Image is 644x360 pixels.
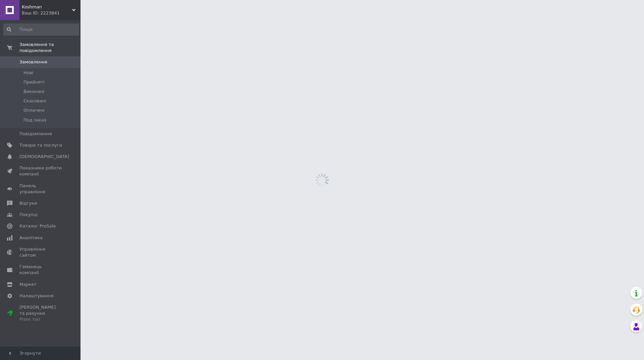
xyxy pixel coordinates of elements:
span: Маркет [19,281,37,288]
span: Відгуки [19,200,37,206]
span: [DEMOGRAPHIC_DATA] [19,154,69,160]
span: Каталог ProSale [19,223,56,229]
span: Управління сайтом [19,246,62,258]
span: Под заказ [23,117,46,123]
input: Пошук [3,23,79,36]
div: Prom топ [19,316,62,322]
span: Повідомлення [19,131,52,137]
span: Скасовані [23,98,46,104]
span: Оплачені [23,107,45,113]
span: Виконані [23,89,44,95]
span: Нові [23,70,33,76]
span: Koshman [22,4,72,10]
span: Гаманець компанії [19,264,62,276]
span: Товари та послуги [19,142,62,148]
span: [PERSON_NAME] та рахунки [19,304,62,323]
span: Показники роботи компанії [19,165,62,177]
span: Замовлення [19,59,47,65]
div: Ваш ID: 2223841 [22,10,80,16]
span: Налаштування [19,293,54,299]
span: Аналітика [19,235,43,241]
span: Замовлення та повідомлення [19,42,80,54]
span: Панель управління [19,183,62,195]
span: Прийняті [23,79,44,85]
span: Покупці [19,212,38,218]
